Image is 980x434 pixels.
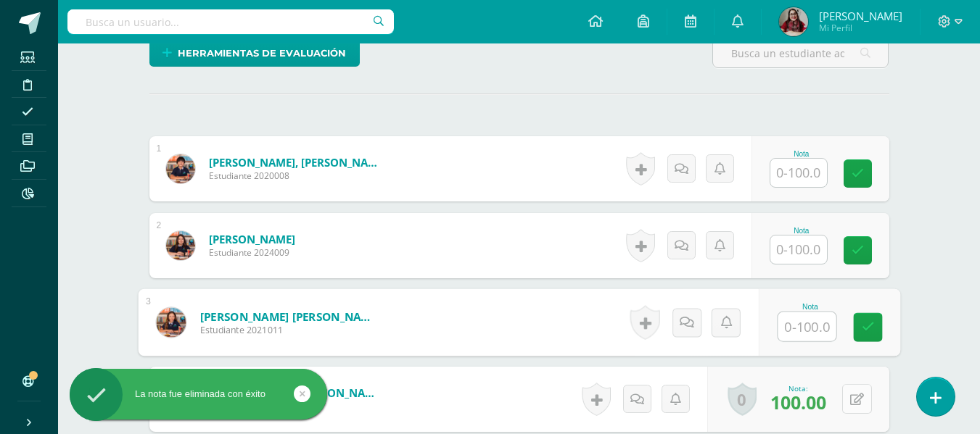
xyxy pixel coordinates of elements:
[67,9,394,34] input: Busca un usuario...
[149,38,360,67] a: Herramientas de evaluación
[778,312,836,341] input: 0-100.0
[209,170,383,182] span: Estudiante 2020008
[166,154,195,183] img: aef133fbe57b4842f2d9144c6ca8494f.png
[770,235,827,264] input: 0-100.0
[770,390,826,414] span: 100.00
[166,231,195,260] img: 46169a4e1ae4257536ff09968dda7b3a.png
[209,232,295,246] a: [PERSON_NAME]
[777,303,843,311] div: Nota
[770,150,833,158] div: Nota
[770,159,827,187] input: 0-100.0
[728,383,757,416] a: 0
[199,309,379,324] a: [PERSON_NAME] [PERSON_NAME]
[156,307,186,337] img: f0afc62515899e846c7bf46fc47ee171.png
[209,246,295,259] span: Estudiante 2024009
[779,7,808,36] img: a2df39c609df4212a135df2443e2763c.png
[199,324,379,337] span: Estudiante 2021011
[770,383,826,393] div: Nota:
[209,155,383,170] a: [PERSON_NAME], [PERSON_NAME]
[819,22,902,34] span: Mi Perfil
[713,39,888,67] input: Busca un estudiante aquí...
[178,40,346,67] span: Herramientas de evaluación
[819,9,902,23] span: [PERSON_NAME]
[770,227,833,235] div: Nota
